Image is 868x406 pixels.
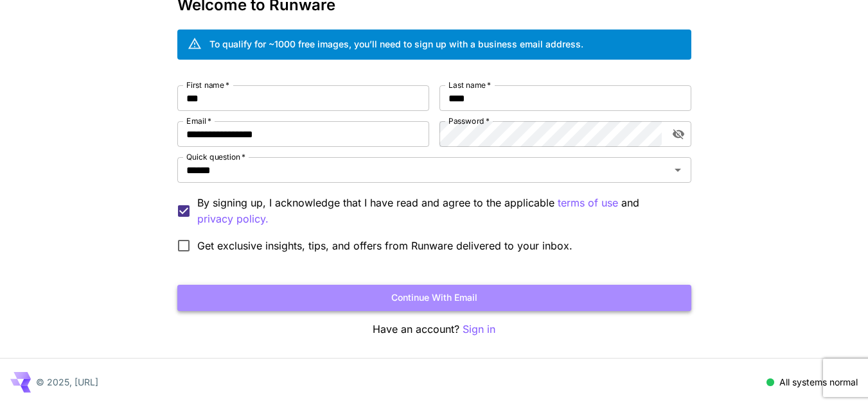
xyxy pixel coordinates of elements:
button: By signing up, I acknowledge that I have read and agree to the applicable terms of use and [197,211,269,227]
p: privacy policy. [197,211,269,227]
label: First name [186,80,229,90]
button: Sign in [463,321,495,337]
div: To qualify for ~1000 free images, you’ll need to sign up with a business email address. [209,37,583,51]
label: Email [186,115,211,126]
span: Get exclusive insights, tips, and offers from Runware delivered to your inbox. [197,238,572,253]
label: Password [448,115,490,126]
button: Open [669,161,687,179]
label: Quick question [186,151,245,162]
p: By signing up, I acknowledge that I have read and agree to the applicable and [197,195,681,227]
button: By signing up, I acknowledge that I have read and agree to the applicable and privacy policy. [558,195,618,211]
p: Have an account? [177,321,691,337]
label: Last name [448,80,491,90]
button: toggle password visibility [667,123,690,146]
button: Continue with email [177,285,691,311]
p: terms of use [558,195,618,211]
p: All systems normal [779,375,858,389]
p: © 2025, [URL] [36,375,98,389]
